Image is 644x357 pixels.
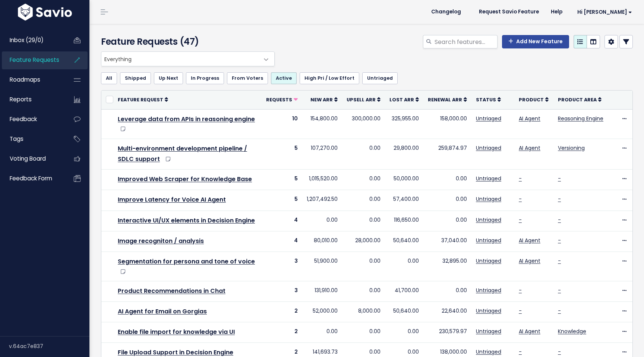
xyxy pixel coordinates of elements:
a: Image recogniton / analysis [118,237,204,245]
td: 0.00 [342,281,385,301]
a: - [519,175,522,182]
span: Feature Request [118,97,163,103]
a: Requests [266,96,298,103]
a: - [558,175,561,182]
a: Untriaged [476,328,501,335]
span: Everything [101,52,259,66]
a: Leverage data from APIs in reasoning engine [118,115,255,123]
a: Shipped [120,72,151,84]
ul: Filter feature requests [101,72,633,84]
td: 80,010.00 [302,231,342,252]
td: 259,874.97 [423,139,471,170]
span: Inbox (29/0) [10,36,44,44]
a: Active [271,72,297,84]
a: Untriaged [476,307,501,315]
a: Untriaged [476,195,501,203]
td: 230,579.97 [423,322,471,343]
a: Renewal ARR [428,96,467,103]
td: 0.00 [342,139,385,170]
a: - [558,195,561,203]
td: 29,800.00 [385,139,423,170]
td: 50,640.00 [385,231,423,252]
a: - [519,307,522,315]
a: Untriaged [476,237,501,244]
a: File Upload Support in Decision Engine [118,348,233,357]
a: - [558,216,561,224]
a: Improve Latency for Voice AI Agent [118,195,226,204]
td: 52,000.00 [302,302,342,322]
td: 0.00 [423,281,471,301]
td: 10 [262,109,302,139]
span: Reports [10,95,32,103]
a: Untriaged [476,257,501,265]
span: Feature Requests [10,56,59,64]
span: Hi [PERSON_NAME] [577,9,632,15]
a: Help [545,6,568,18]
a: Reports [2,91,62,108]
a: Interactive UI/UX elements in Decision Engine [118,216,255,225]
td: 131,910.00 [302,281,342,301]
td: 3 [262,281,302,301]
a: Feature Request [118,96,168,103]
td: 325,955.00 [385,109,423,139]
td: 0.00 [385,322,423,343]
td: 2 [262,302,302,322]
a: Up Next [154,72,183,84]
a: - [519,195,522,203]
td: 57,400.00 [385,190,423,211]
a: All [101,72,117,84]
td: 50,000.00 [385,170,423,190]
td: 0.00 [342,190,385,211]
a: Enable file import for knowledge via UI [118,328,235,336]
td: 3 [262,252,302,281]
td: 37,040.00 [423,231,471,252]
a: Hi [PERSON_NAME] [568,6,638,18]
span: Changelog [431,9,461,15]
a: AI Agent [519,257,540,265]
a: Knowledge [558,328,586,335]
a: Upsell ARR [347,96,381,103]
td: 0.00 [342,170,385,190]
a: Voting Board [2,150,62,167]
td: 0.00 [423,190,471,211]
span: Product Area [558,97,597,103]
td: 0.00 [342,252,385,281]
a: - [558,237,561,244]
span: New ARR [310,97,333,103]
td: 4 [262,231,302,252]
a: Untriaged [476,216,501,224]
span: Feedback form [10,174,52,182]
a: - [558,307,561,315]
a: Segmentation for persona and tone of voice [118,257,255,266]
span: Feedback [10,115,37,123]
a: High Pri / Low Effort [300,72,359,84]
td: 0.00 [385,252,423,281]
a: - [558,348,561,356]
a: Lost ARR [389,96,419,103]
a: AI Agent [519,115,540,122]
a: Untriaged [476,175,501,182]
td: 1,015,520.00 [302,170,342,190]
span: Requests [266,97,292,103]
a: - [519,287,522,294]
td: 4 [262,211,302,231]
a: Feedback [2,111,62,128]
span: Product [519,97,544,103]
input: Search features... [434,35,498,48]
td: 5 [262,170,302,190]
td: 8,000.00 [342,302,385,322]
a: Status [476,96,501,103]
span: Everything [101,51,275,66]
td: 0.00 [302,322,342,343]
span: Roadmaps [10,76,40,83]
td: 0.00 [302,211,342,231]
a: From Voters [227,72,268,84]
a: Product Area [558,96,602,103]
a: Request Savio Feature [473,6,545,18]
a: Improved Web Scraper for Knowledge Base [118,175,252,183]
a: Untriaged [476,115,501,122]
a: Versioning [558,144,585,152]
a: Untriaged [362,72,398,84]
td: 41,700.00 [385,281,423,301]
h4: Feature Requests (47) [101,35,271,48]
